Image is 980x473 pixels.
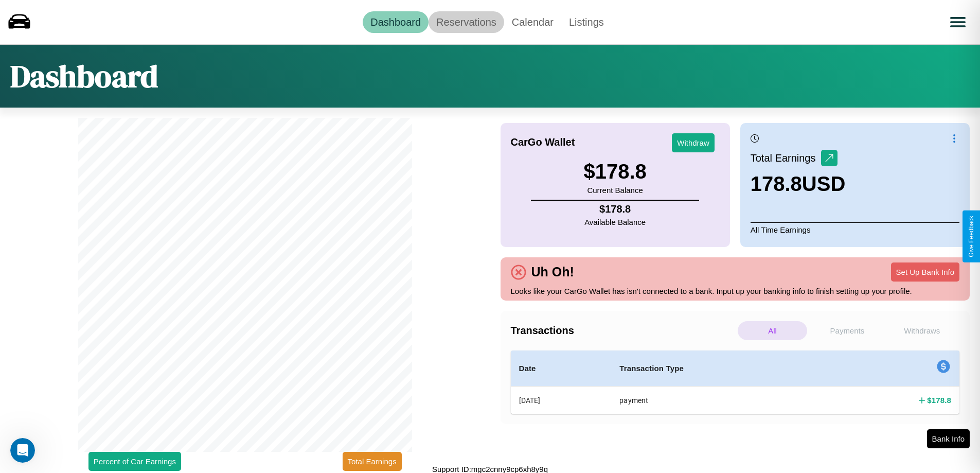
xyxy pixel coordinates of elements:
[583,183,646,197] p: Current Balance
[583,160,646,183] h3: $ 178.8
[584,203,646,215] h4: $ 178.8
[511,284,960,298] p: Looks like your CarGo Wallet has isn't connected to a bank. Input up your banking info to finish ...
[619,362,816,375] h4: Transaction Type
[738,321,807,340] p: All
[429,11,504,33] a: Reservations
[511,325,735,337] h4: Transactions
[504,11,561,33] a: Calendar
[561,11,612,33] a: Listings
[751,222,959,237] p: All Time Earnings
[10,438,35,463] iframe: Intercom live chat
[363,11,429,33] a: Dashboard
[751,172,846,196] h3: 178.8 USD
[891,262,959,282] button: Set Up Bank Info
[812,321,882,340] p: Payments
[343,452,402,471] button: Total Earnings
[751,149,821,167] p: Total Earnings
[88,452,181,471] button: Percent of Car Earnings
[927,429,970,448] button: Bank Info
[526,265,579,279] h4: Uh Oh!
[887,321,957,340] p: Withdraws
[511,387,612,414] th: [DATE]
[519,362,603,375] h4: Date
[611,387,825,414] th: payment
[10,55,158,97] h1: Dashboard
[943,8,972,37] button: Open menu
[511,136,575,148] h4: CarGo Wallet
[584,215,646,229] p: Available Balance
[672,133,715,152] button: Withdraw
[511,351,960,414] table: simple table
[968,216,975,257] div: Give Feedback
[927,395,951,406] h4: $ 178.8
